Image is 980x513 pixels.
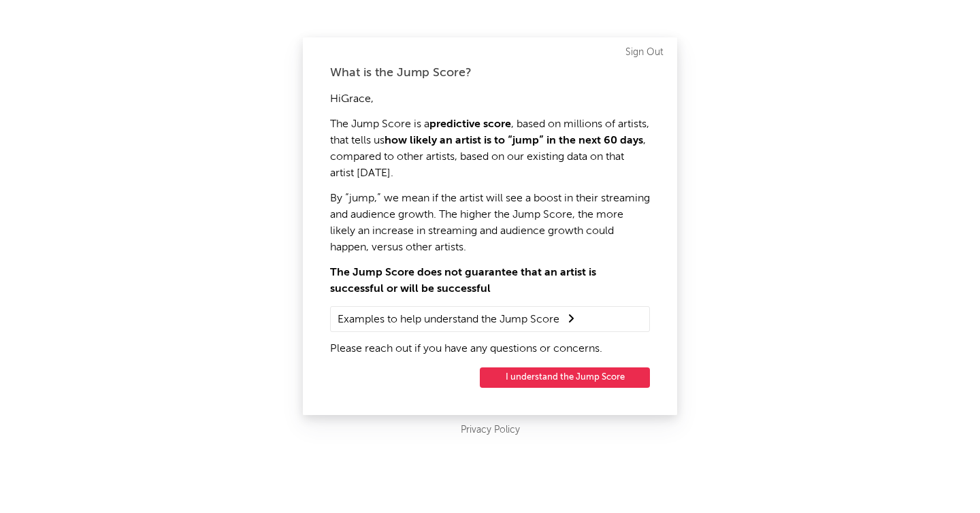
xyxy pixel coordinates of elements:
[429,119,511,130] strong: predictive score
[330,65,650,81] div: What is the Jump Score?
[330,116,650,182] p: The Jump Score is a , based on millions of artists, that tells us , compared to other artists, ba...
[338,310,642,328] summary: Examples to help understand the Jump Score
[330,267,596,295] strong: The Jump Score does not guarantee that an artist is successful or will be successful
[461,422,520,439] a: Privacy Policy
[330,191,650,256] p: By “jump,” we mean if the artist will see a boost in their streaming and audience growth. The hig...
[625,44,664,61] a: Sign Out
[480,367,650,388] button: I understand the Jump Score
[385,135,643,146] strong: how likely an artist is to “jump” in the next 60 days
[330,91,650,107] p: Hi Grace ,
[330,341,650,357] p: Please reach out if you have any questions or concerns.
